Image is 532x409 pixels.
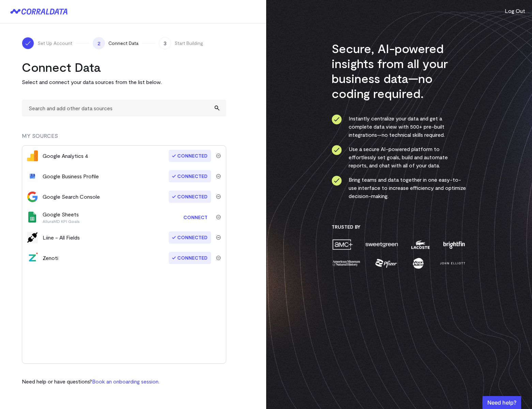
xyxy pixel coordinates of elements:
span: 2 [93,37,105,49]
p: Need help or have questions? [22,377,159,386]
div: MY SOURCES [22,132,226,145]
h3: Trusted By [332,224,466,230]
img: zenoti-2086f9c1.png [27,252,38,263]
img: trash-40e54a27.svg [216,235,221,240]
div: Liine - All Fields [43,233,80,242]
li: Instantly centralize your data and get a complete data view with 500+ pre-built integrations—no t... [332,114,466,139]
span: Connected [169,252,211,264]
img: amnh-5afada46.png [332,257,361,269]
img: ico-check-circle-4b19435c.svg [332,176,342,186]
img: trash-40e54a27.svg [216,153,221,158]
img: google_search_console-3467bcd2.svg [27,191,38,202]
img: ico-check-circle-4b19435c.svg [332,145,342,155]
img: trash-40e54a27.svg [216,215,221,219]
img: john-elliott-25751c40.png [439,257,466,269]
a: Book an onboarding session. [92,378,159,385]
img: lacoste-7a6b0538.png [410,239,430,250]
img: google_business_profile-01dad752.svg [27,171,38,182]
div: Zenoti [43,254,58,262]
button: Log Out [505,7,525,15]
img: google_sheets-5a4bad8e.svg [27,212,38,223]
span: Connected [169,150,211,162]
span: 3 [159,37,171,49]
span: Connected [169,170,211,182]
img: pfizer-e137f5fc.png [375,257,398,269]
img: default-f74cbd8b.png [27,232,38,243]
li: Use a secure AI-powered platform to effortlessly set goals, build and automate reports, and chat ... [332,145,466,169]
input: Search and add other data sources [22,100,226,116]
img: trash-40e54a27.svg [216,256,221,260]
p: AlluraMD KPI Goals [43,218,80,224]
span: Start Building [174,40,203,47]
p: Select and connect your data sources from the list below. [22,78,226,86]
div: Google Analytics 4 [43,152,88,160]
img: ico-check-white-5ff98cb1.svg [25,40,31,47]
h3: Secure, AI-powered insights from all your business data—no coding required. [332,41,466,101]
span: Connected [169,191,211,203]
img: moon-juice-c312e729.png [411,257,425,269]
img: brightfin-a251e171.png [442,239,466,250]
div: Google Search Console [43,193,100,201]
img: trash-40e54a27.svg [216,194,221,199]
img: ico-check-circle-4b19435c.svg [332,114,342,125]
img: google_analytics_4-4ee20295.svg [27,150,38,161]
span: Set Up Account [37,40,72,47]
h2: Connect Data [22,60,226,75]
li: Bring teams and data together in one easy-to-use interface to increase efficiency and optimize de... [332,176,466,200]
img: amc-0b11a8f1.png [332,239,353,250]
span: Connect Data [108,40,138,47]
img: sweetgreen-1d1fb32c.png [365,239,399,250]
div: Google Business Profile [43,172,99,180]
div: Google Sheets [43,210,80,224]
img: trash-40e54a27.svg [216,174,221,179]
span: Connected [169,231,211,244]
a: Connect [180,211,211,224]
